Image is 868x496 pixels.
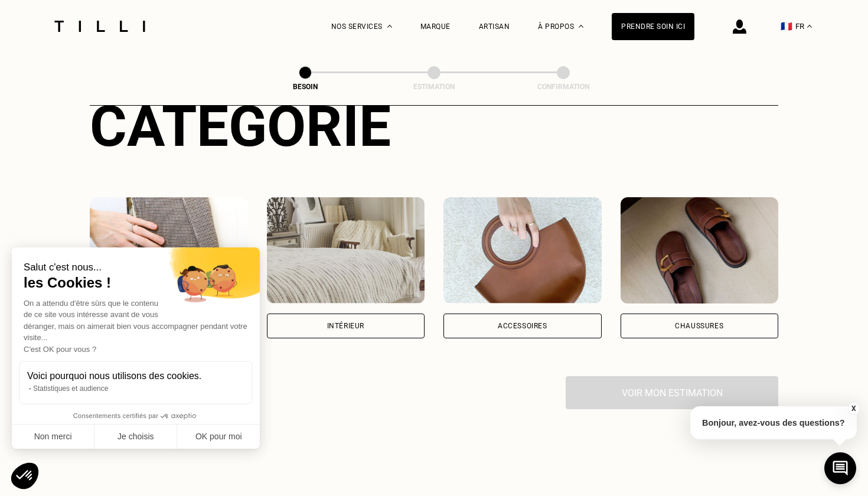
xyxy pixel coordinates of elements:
a: Marque [420,22,451,31]
img: menu déroulant [807,25,812,28]
img: icône connexion [733,19,746,34]
div: Confirmation [504,83,622,91]
img: Chaussures [621,197,779,304]
p: Bonjour, avez-vous des questions? [690,406,857,439]
div: Intérieur [327,322,364,329]
div: Catégorie [90,93,778,159]
div: Estimation [375,83,493,91]
span: 🇫🇷 [781,21,792,32]
img: Logo du service de couturière Tilli [50,21,149,32]
button: X [847,402,859,415]
img: Accessoires [443,197,602,304]
div: Accessoires [498,322,547,329]
img: Intérieur [267,197,425,304]
img: Vêtements [90,197,248,304]
div: Chaussures [675,322,723,329]
a: Artisan [479,22,510,31]
img: Menu déroulant à propos [579,25,583,28]
div: Besoin [246,83,364,91]
img: Menu déroulant [387,25,392,28]
a: Prendre soin ici [612,13,694,40]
